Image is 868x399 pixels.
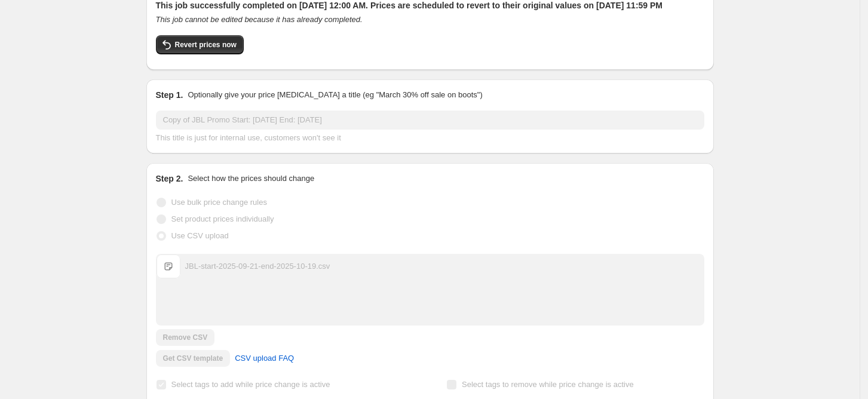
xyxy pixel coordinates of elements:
[188,89,482,101] p: Optionally give your price [MEDICAL_DATA] a title (eg "March 30% off sale on boots")
[156,111,704,130] input: 30% off holiday sale
[171,198,267,207] span: Use bulk price change rules
[188,173,314,185] p: Select how the prices should change
[185,260,330,272] div: JBL-start-2025-09-21-end-2025-10-19.csv
[228,349,301,368] a: CSV upload FAQ
[156,173,183,185] h2: Step 2.
[175,40,237,50] span: Revert prices now
[156,35,244,54] button: Revert prices now
[171,231,229,240] span: Use CSV upload
[462,380,634,389] span: Select tags to remove while price change is active
[156,15,363,24] i: This job cannot be edited because it has already completed.
[235,352,294,364] span: CSV upload FAQ
[156,89,183,101] h2: Step 1.
[171,214,274,223] span: Set product prices individually
[156,133,341,142] span: This title is just for internal use, customers won't see it
[171,380,330,389] span: Select tags to add while price change is active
